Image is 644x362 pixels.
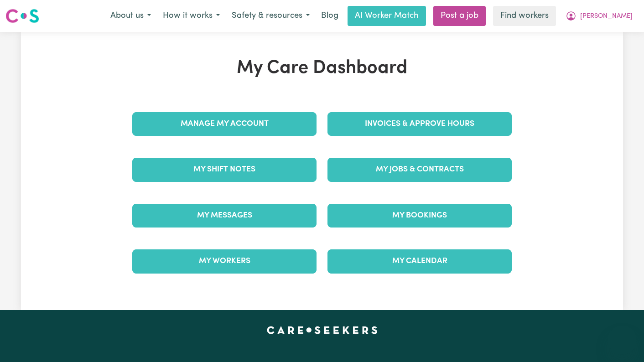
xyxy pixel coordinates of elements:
[560,6,639,26] button: My Account
[5,8,39,24] img: Careseekers logo
[5,5,39,26] a: Careseekers logo
[327,158,512,181] a: My Jobs & Contracts
[327,204,512,228] a: My Bookings
[327,249,512,273] a: My Calendar
[433,6,486,26] a: Post a job
[132,204,317,228] a: My Messages
[132,249,317,273] a: My Workers
[493,6,556,26] a: Find workers
[348,6,426,26] a: AI Worker Match
[132,112,317,136] a: Manage My Account
[127,57,517,79] h1: My Care Dashboard
[327,112,512,136] a: Invoices & Approve Hours
[580,11,633,21] span: [PERSON_NAME]
[608,326,637,355] iframe: Button to launch messaging window
[226,6,316,26] button: Safety & resources
[267,326,378,334] a: Careseekers home page
[104,6,157,26] button: About us
[132,158,317,181] a: My Shift Notes
[157,6,226,26] button: How it works
[316,6,344,26] a: Blog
